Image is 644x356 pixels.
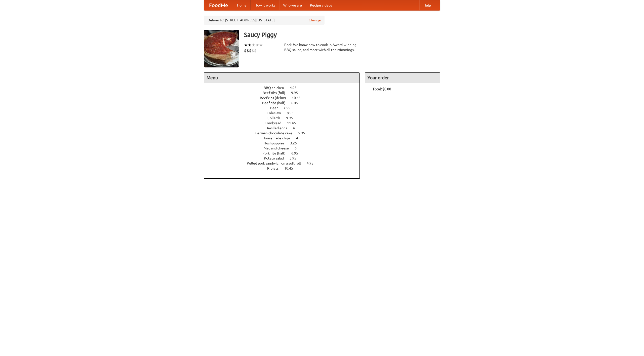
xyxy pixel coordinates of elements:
span: 7.55 [284,106,295,110]
span: Mac and cheese [264,146,294,150]
span: Housemade chips [262,136,295,140]
span: 10.45 [292,96,306,100]
span: 6.45 [291,101,303,105]
span: 4 [293,126,300,130]
h3: Saucy Piggy [244,30,440,40]
span: Coleslaw [267,111,286,115]
span: 3.25 [290,141,302,145]
a: Beef ribs (full) 9.95 [263,91,307,95]
a: BBQ chicken 4.95 [264,86,306,90]
span: Hushpuppies [264,141,289,145]
a: Pulled pork sandwich on a soft roll 4.95 [247,161,323,165]
li: ★ [244,42,248,48]
li: $ [254,48,257,53]
span: 6 [295,146,302,150]
a: German chocolate cake 5.95 [255,131,314,135]
li: $ [252,48,254,53]
li: ★ [259,42,263,48]
a: Devilled eggs 4 [265,126,304,130]
span: 3.95 [290,156,301,160]
a: Collards 9.95 [267,116,302,120]
a: Coleslaw 8.95 [267,111,303,115]
span: 8.95 [287,111,299,115]
li: $ [249,48,252,53]
span: BBQ chicken [264,86,289,90]
div: Deliver to: [STREET_ADDRESS][US_STATE] [204,16,325,25]
span: 11.45 [287,121,301,125]
span: Beef ribs (half) [262,101,291,105]
span: 6.95 [291,151,303,155]
a: Who we are [279,0,306,10]
a: Recipe videos [306,0,336,10]
a: Help [419,0,435,10]
span: 10.45 [284,166,298,170]
li: $ [244,48,247,53]
a: Beer 7.55 [270,106,300,110]
a: Beef ribs (half) 6.45 [262,101,307,105]
b: Total: $0.00 [373,87,391,91]
span: 4.95 [307,161,318,165]
span: 5.95 [298,131,310,135]
a: Pork ribs (half) 6.95 [262,151,307,155]
span: Pork ribs (half) [262,151,291,155]
a: Riblets 10.45 [267,166,302,170]
span: 9.95 [291,91,303,95]
span: Collards [267,116,285,120]
img: angular.jpg [204,30,239,67]
a: Change [309,18,321,23]
h4: Your order [365,73,440,83]
span: Beer [270,106,283,110]
span: 4.95 [290,86,302,90]
a: How it works [251,0,279,10]
li: ★ [255,42,259,48]
a: Beef ribs (delux) 10.45 [260,96,310,100]
a: FoodMe [204,0,233,10]
span: Potato salad [264,156,289,160]
a: Mac and cheese 6 [264,146,306,150]
li: ★ [248,42,252,48]
a: Potato salad 3.95 [264,156,306,160]
span: Pulled pork sandwich on a soft roll [247,161,306,165]
span: 9.95 [286,116,298,120]
span: Devilled eggs [265,126,292,130]
span: Cornbread [265,121,286,125]
a: Home [233,0,251,10]
span: Riblets [267,166,284,170]
a: Cornbread 11.45 [265,121,305,125]
div: Pork. We know how to cook it. Award-winning BBQ sauce, and meat with all the trimmings. [284,42,360,52]
span: German chocolate cake [255,131,297,135]
li: $ [247,48,249,53]
span: 4 [296,136,303,140]
a: Hushpuppies 3.25 [264,141,306,145]
a: Housemade chips 4 [262,136,307,140]
li: ★ [252,42,255,48]
span: Beef ribs (full) [263,91,290,95]
span: Beef ribs (delux) [260,96,291,100]
h4: Menu [204,73,359,83]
